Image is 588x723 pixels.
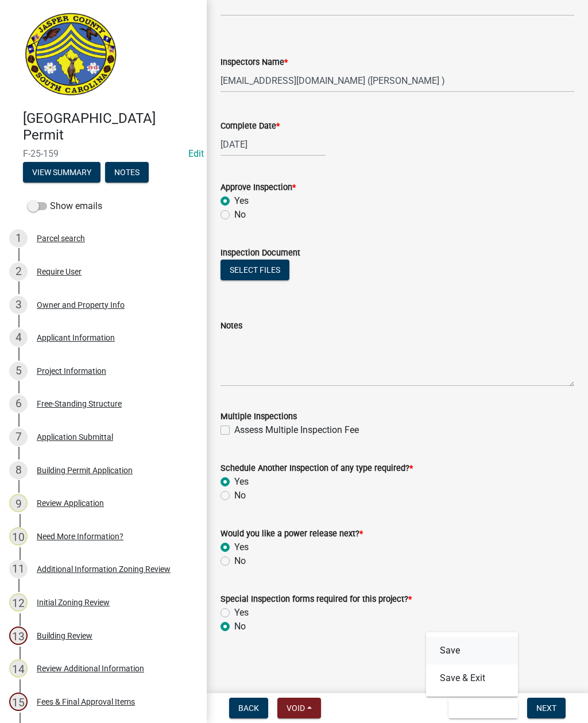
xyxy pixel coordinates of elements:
[37,433,113,441] div: Application Submittal
[9,229,28,248] div: 1
[536,703,556,713] span: Next
[234,489,246,502] label: No
[37,698,135,706] div: Fees & Final Approval Items
[220,184,296,192] label: Approve Inspection
[37,532,123,540] div: Need More Information?
[105,162,149,183] button: Notes
[9,461,28,480] div: 8
[458,703,502,713] span: Save & Exit
[37,334,115,342] div: Applicant Information
[37,234,85,242] div: Parcel search
[220,596,412,604] label: Special Inspection forms required for this project?
[220,465,413,473] label: Schedule Another Inspection of any type required?
[37,499,104,507] div: Review Application
[448,698,518,718] button: Save & Exit
[37,466,133,474] div: Building Permit Application
[188,148,204,159] wm-modal-confirm: Edit Application Number
[9,395,28,413] div: 6
[238,703,259,713] span: Back
[9,262,28,281] div: 2
[37,565,171,573] div: Additional Information Zoning Review
[9,659,28,678] div: 14
[188,148,204,159] a: Edit
[234,606,249,620] label: Yes
[37,400,122,408] div: Free-Standing Structure
[9,627,28,645] div: 13
[426,664,518,692] button: Save & Exit
[234,475,249,489] label: Yes
[23,148,184,159] span: F-25-159
[37,367,106,375] div: Project Information
[234,554,246,568] label: No
[220,413,297,421] label: Multiple Inspections
[220,59,288,67] label: Inspectors Name
[287,703,305,713] span: Void
[220,133,326,156] input: mm/dd/yyyy
[426,637,518,664] button: Save
[23,168,100,177] wm-modal-confirm: Summary
[23,12,119,98] img: Jasper County, South Carolina
[9,693,28,711] div: 15
[37,664,144,672] div: Review Additional Information
[37,598,110,606] div: Initial Zoning Review
[426,632,518,697] div: Save & Exit
[234,423,359,437] label: Assess Multiple Inspection Fee
[37,632,92,640] div: Building Review
[28,199,102,213] label: Show emails
[9,296,28,314] div: 3
[277,698,321,718] button: Void
[9,428,28,446] div: 7
[9,362,28,380] div: 5
[234,208,246,222] label: No
[23,110,198,144] h4: [GEOGRAPHIC_DATA] Permit
[9,494,28,512] div: 9
[9,527,28,546] div: 10
[37,301,125,309] div: Owner and Property Info
[229,698,268,718] button: Back
[220,530,363,538] label: Would you like a power release next?
[234,620,246,633] label: No
[105,168,149,177] wm-modal-confirm: Notes
[9,593,28,612] div: 12
[234,540,249,554] label: Yes
[9,560,28,578] div: 11
[23,162,100,183] button: View Summary
[220,122,280,130] label: Complete Date
[527,698,566,718] button: Next
[220,260,289,280] button: Select files
[37,268,82,276] div: Require User
[220,249,300,257] label: Inspection Document
[234,194,249,208] label: Yes
[9,328,28,347] div: 4
[220,322,242,330] label: Notes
